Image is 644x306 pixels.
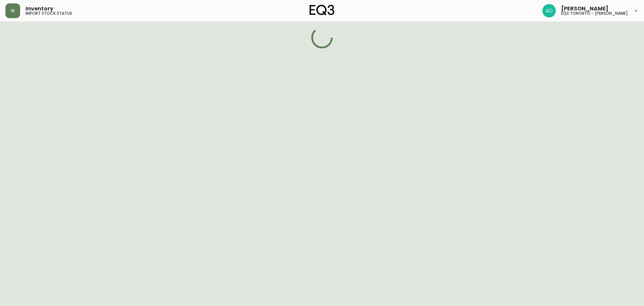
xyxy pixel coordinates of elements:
span: [PERSON_NAME] [561,6,608,11]
img: logo [310,5,334,15]
h5: import stock status [25,11,72,15]
span: Inventory [25,6,53,11]
h5: eq3 toronto - [PERSON_NAME] [561,11,628,15]
img: 5042b7eed22bbf7d2bc86013784b9872 [542,4,556,17]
